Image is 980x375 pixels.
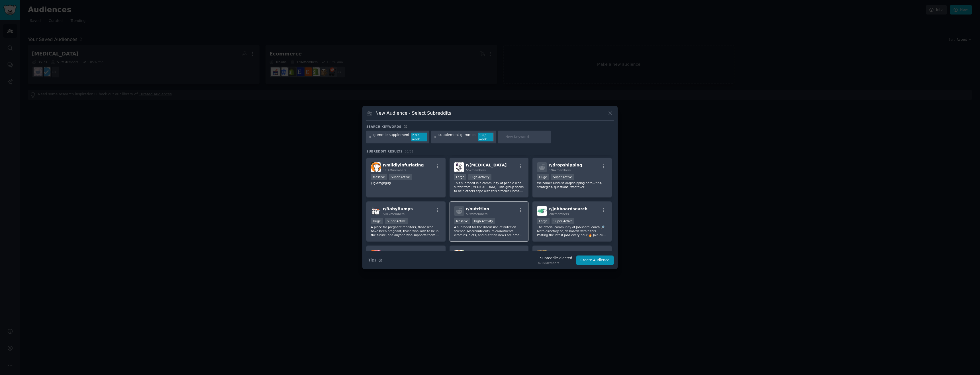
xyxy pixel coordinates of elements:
[538,256,572,261] div: 1 Subreddit Selected
[371,206,381,216] img: BabyBumps
[385,218,408,224] div: Super Active
[478,133,494,142] div: 1.9 / week
[549,163,582,167] span: r/ dropshipping
[505,135,549,140] input: New Keyword
[454,181,524,193] p: This subreddit is a community of people who suffer from [MEDICAL_DATA]. This group seeks to help ...
[371,250,381,260] img: Ulta
[405,150,414,153] span: 30 / 31
[371,218,383,224] div: Huge
[373,133,410,142] div: gummie supplement
[389,174,412,180] div: Super Active
[537,174,549,180] div: Huge
[538,261,572,265] div: 470k Members
[383,251,395,255] span: r/ Ulta
[454,225,524,237] p: A subreddit for the discussion of nutrition science. Macronutrients, micronutrients, vitamins, di...
[371,181,441,185] p: jugkfmghgug
[466,163,507,167] span: r/ [MEDICAL_DATA]
[537,250,547,260] img: SupplementReviewTime
[466,168,486,172] span: 55k members
[537,181,607,189] p: Welcome! Discuss dropshipping here-- tips, strategies, questions, whatever!
[466,212,488,216] span: 5.9M members
[576,256,614,265] button: Create Audience
[537,218,550,224] div: Large
[537,206,547,216] img: jobboardsearch
[375,110,451,116] h3: New Audience - Select Subreddits
[366,255,384,265] button: Tips
[366,149,403,153] span: Subreddit Results
[383,168,406,172] span: 11.4M members
[438,133,476,142] div: supplement gummies
[454,174,467,180] div: Large
[371,162,381,172] img: mildlyinfuriating
[551,174,574,180] div: Super Active
[466,207,489,211] span: r/ nutrition
[454,162,464,172] img: Hidradenitis
[466,251,507,255] span: r/ customketodiet1
[472,218,495,224] div: High Activity
[549,251,607,255] span: r/ SupplementReviewTime
[371,225,441,237] p: A place for pregnant redditors, those who have been pregnant, those who wish to be in the future,...
[368,257,376,263] span: Tips
[383,207,413,211] span: r/ BabyBumps
[371,174,387,180] div: Massive
[549,207,587,211] span: r/ jobboardsearch
[552,218,575,224] div: Super Active
[383,163,424,167] span: r/ mildlyinfuriating
[411,133,427,142] div: 2.0 / week
[549,212,569,216] span: 20k members
[383,212,405,216] span: 501k members
[549,168,571,172] span: 194k members
[366,125,401,129] h3: Search keywords
[454,218,470,224] div: Massive
[537,225,607,237] p: The official community of JobBoardSearch 🔎 Meta directory of job boards with filters. Posting the...
[454,250,464,260] img: customketodiet1
[468,174,491,180] div: High Activity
